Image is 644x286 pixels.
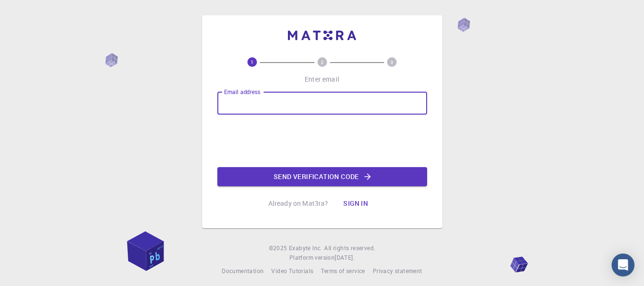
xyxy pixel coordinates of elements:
[250,122,395,159] iframe: reCAPTCHA
[335,253,355,263] a: [DATE].
[335,254,355,261] span: [DATE] .
[217,167,427,186] button: Send verification code
[373,266,422,276] a: Privacy statement
[289,244,322,252] span: Exabyte Inc.
[268,199,328,208] p: Already on Mat3ra?
[305,74,339,84] p: Enter email
[269,244,289,253] span: © 2025
[271,267,313,275] span: Video Tutorials
[289,253,335,263] span: Platform version
[321,59,324,65] text: 2
[324,244,375,253] span: All rights reserved.
[336,194,376,213] button: Sign in
[390,59,393,65] text: 3
[222,266,264,276] a: Documentation
[289,244,322,253] a: Exabyte Inc.
[271,266,313,276] a: Video Tutorials
[224,88,260,96] label: Email address
[251,59,254,65] text: 1
[222,267,264,275] span: Documentation
[321,267,365,275] span: Terms of service
[612,254,634,276] div: Open Intercom Messenger
[373,267,422,275] span: Privacy statement
[321,266,365,276] a: Terms of service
